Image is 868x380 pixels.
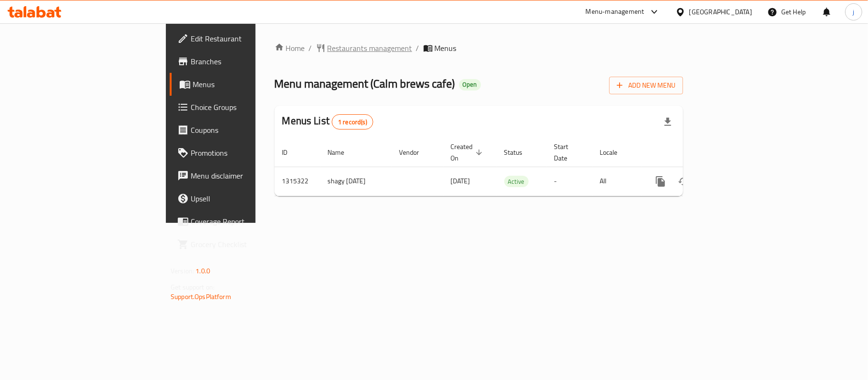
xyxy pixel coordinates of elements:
[416,42,419,54] li: /
[327,42,412,54] span: Restaurants management
[399,147,432,158] span: Vendor
[282,147,300,158] span: ID
[171,290,231,303] a: Support.OpsPlatform
[170,164,311,187] a: Menu disclaimer
[459,79,481,90] div: Open
[617,80,675,91] span: Add New Menu
[170,210,311,233] a: Coverage Report
[193,79,303,90] span: Menus
[170,233,311,256] a: Grocery Checklist
[275,73,455,94] span: Menu management ( Calm brews cafe )
[332,118,373,127] span: 1 record(s)
[170,141,311,164] a: Promotions
[332,114,373,130] div: Total records count
[191,147,303,159] span: Promotions
[275,138,748,196] table: enhanced table
[191,101,303,113] span: Choice Groups
[672,170,695,193] button: Change Status
[191,33,303,44] span: Edit Restaurant
[191,170,303,181] span: Menu disclaimer
[853,7,854,17] span: j
[504,176,529,187] span: Active
[170,96,311,119] a: Choice Groups
[328,147,357,158] span: Name
[191,124,303,136] span: Coupons
[191,56,303,67] span: Branches
[171,281,214,293] span: Get support on:
[586,6,644,18] div: Menu-management
[656,110,679,133] div: Export file
[504,147,535,158] span: Status
[554,141,581,164] span: Start Date
[316,42,412,54] a: Restaurants management
[649,170,672,193] button: more
[170,73,311,96] a: Menus
[171,265,194,277] span: Version:
[451,175,470,187] span: [DATE]
[275,42,683,54] nav: breadcrumb
[170,50,311,73] a: Branches
[320,167,392,196] td: shagy [DATE]
[435,42,457,54] span: Menus
[547,167,592,196] td: -
[592,167,642,196] td: All
[600,147,630,158] span: Locale
[642,138,748,167] th: Actions
[195,265,210,277] span: 1.0.0
[191,239,303,250] span: Grocery Checklist
[689,7,752,17] div: [GEOGRAPHIC_DATA]
[191,216,303,227] span: Coverage Report
[459,80,481,89] span: Open
[451,141,485,164] span: Created On
[170,27,311,50] a: Edit Restaurant
[191,193,303,204] span: Upsell
[609,77,683,94] button: Add New Menu
[282,114,373,130] h2: Menus List
[170,187,311,210] a: Upsell
[170,119,311,141] a: Coupons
